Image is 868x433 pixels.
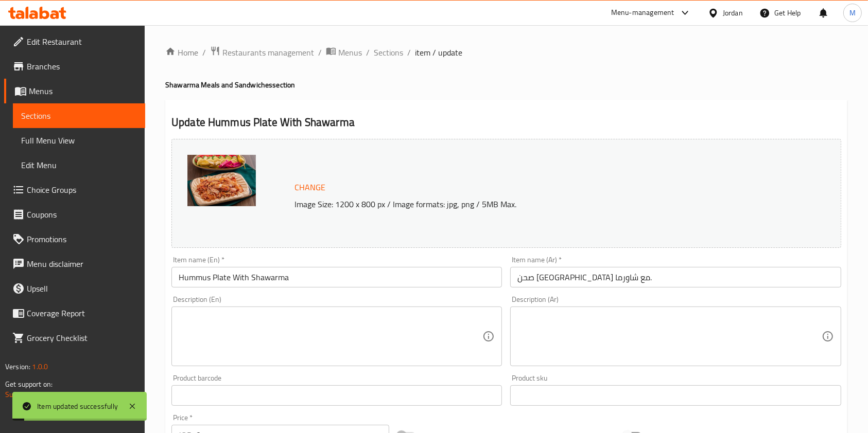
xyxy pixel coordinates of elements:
[202,46,206,59] li: /
[338,46,362,59] span: Menus
[5,360,30,373] span: Version:
[210,46,314,59] a: Restaurants management
[4,227,145,251] a: Promotions
[21,110,137,122] span: Sections
[171,385,502,406] input: Please enter product barcode
[13,153,145,177] a: Edit Menu
[4,276,145,301] a: Upsell
[415,46,462,59] span: item / update
[171,115,841,130] h2: Update Hummus Plate With Shawarma
[4,301,145,326] a: Coverage Report
[222,46,314,59] span: Restaurants management
[4,54,145,79] a: Branches
[318,46,322,59] li: /
[21,134,137,147] span: Full Menu View
[29,85,137,97] span: Menus
[326,46,362,59] a: Menus
[4,79,145,103] a: Menus
[27,35,137,48] span: Edit Restaurant
[366,46,370,59] li: /
[27,208,137,221] span: Coupons
[13,103,145,128] a: Sections
[510,385,841,406] input: Please enter product sku
[290,177,329,198] button: Change
[5,388,71,401] a: Support.OpsPlatform
[27,307,137,319] span: Coverage Report
[5,377,53,391] span: Get support on:
[21,159,137,171] span: Edit Menu
[165,80,847,90] h4: Shawarma Meals and Sandwiches section
[13,128,145,153] a: Full Menu View
[4,177,145,202] a: Choice Groups
[4,251,145,276] a: Menu disclaimer
[723,7,743,19] div: Jordan
[849,7,856,19] span: M
[611,7,674,19] div: Menu-management
[27,184,137,196] span: Choice Groups
[4,202,145,227] a: Coupons
[37,401,118,412] div: Item updated successfully
[4,29,145,54] a: Edit Restaurant
[27,233,137,245] span: Promotions
[407,46,411,59] li: /
[294,180,325,195] span: Change
[165,46,198,59] a: Home
[290,198,769,210] p: Image Size: 1200 x 800 px / Image formats: jpg, png / 5MB Max.
[187,155,256,206] img: mmw_638824040736748614
[4,326,145,350] a: Grocery Checklist
[27,258,137,270] span: Menu disclaimer
[27,60,137,73] span: Branches
[27,332,137,344] span: Grocery Checklist
[165,46,847,59] nav: breadcrumb
[374,46,403,59] a: Sections
[171,267,502,287] input: Enter name En
[45,366,135,376] div: Item branches added successfully
[27,282,137,295] span: Upsell
[510,267,841,287] input: Enter name Ar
